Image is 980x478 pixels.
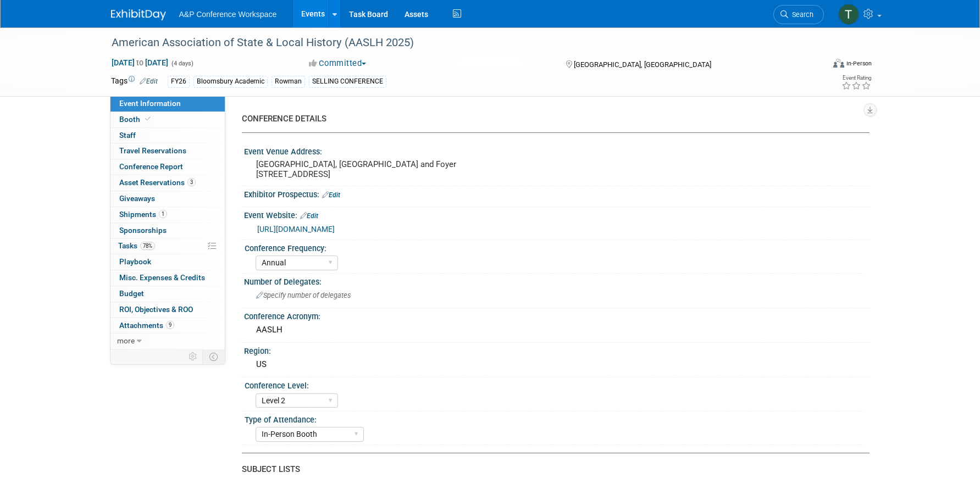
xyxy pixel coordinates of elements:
div: Exhibitor Prospectus: [244,186,870,201]
span: Playbook [119,257,151,266]
a: Travel Reservations [110,143,225,159]
span: Conference Report [119,162,183,171]
img: ExhibitDay [111,9,166,20]
span: Specify number of delegates [256,291,351,299]
i: Booth reservation complete [145,116,151,122]
a: Attachments9 [110,318,225,334]
span: Sponsorships [119,226,167,235]
span: Event Information [119,99,181,108]
a: Playbook [110,254,225,270]
span: (4 days) [170,60,193,67]
a: Budget [110,286,225,302]
a: Search [773,5,824,24]
a: Edit [140,77,158,85]
button: Committed [305,58,370,69]
a: Edit [300,212,318,220]
a: Staff [110,128,225,143]
a: more [110,334,225,349]
div: SUBJECT LISTS [242,464,861,475]
a: [URL][DOMAIN_NAME] [257,225,335,234]
div: SELLING CONFERENCE [309,76,386,87]
span: 1 [159,210,167,218]
a: Edit [322,191,340,199]
div: CONFERENCE DETAILS [242,113,861,125]
a: Event Information [110,96,225,112]
img: Format-Inperson.png [833,59,844,68]
span: 3 [187,178,196,186]
span: more [117,336,135,345]
div: US [252,356,861,373]
a: Booth [110,112,225,127]
span: [DATE] [DATE] [111,58,169,68]
span: to [135,58,145,67]
div: Number of Delegates: [244,274,870,287]
div: Event Website: [244,207,870,221]
div: Event Rating [841,75,871,81]
div: Event Venue Address: [244,143,870,157]
td: Personalize Event Tab Strip [184,349,203,364]
div: FY26 [168,76,190,87]
a: Sponsorships [110,223,225,238]
span: 9 [166,321,174,329]
a: Shipments1 [110,207,225,223]
a: Asset Reservations3 [110,175,225,191]
div: In-Person [846,59,872,68]
div: American Association of State & Local History (AASLH 2025) [108,33,807,53]
a: ROI, Objectives & ROO [110,302,225,318]
pre: [GEOGRAPHIC_DATA], [GEOGRAPHIC_DATA] and Foyer [STREET_ADDRESS] [256,159,492,179]
div: Rowman [272,76,305,87]
a: Misc. Expenses & Credits [110,270,225,286]
div: Conference Acronym: [244,308,870,322]
span: Budget [119,289,144,298]
div: Event Format [759,57,872,74]
span: Staff [119,131,136,140]
div: Conference Level: [245,377,865,391]
a: Conference Report [110,159,225,175]
span: Booth [119,115,153,124]
span: Giveaways [119,194,155,203]
span: Misc. Expenses & Credits [119,273,205,282]
div: Type of Attendance: [245,412,865,425]
span: 78% [140,242,155,250]
td: Toggle Event Tabs [202,349,225,364]
span: Travel Reservations [119,146,186,155]
div: Bloomsbury Academic [193,76,268,87]
span: Search [788,10,813,19]
div: AASLH [252,321,861,338]
span: Attachments [119,321,174,330]
td: Tags [111,75,158,88]
div: Region: [244,343,870,357]
div: Conference Frequency: [245,240,865,254]
span: Asset Reservations [119,178,196,187]
span: A&P Conference Workspace [179,10,277,19]
img: Taylor Thompson [838,4,859,25]
span: [GEOGRAPHIC_DATA], [GEOGRAPHIC_DATA] [574,60,711,69]
span: Shipments [119,210,167,219]
span: Tasks [118,241,155,250]
a: Giveaways [110,191,225,207]
a: Tasks78% [110,238,225,254]
span: ROI, Objectives & ROO [119,305,193,314]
